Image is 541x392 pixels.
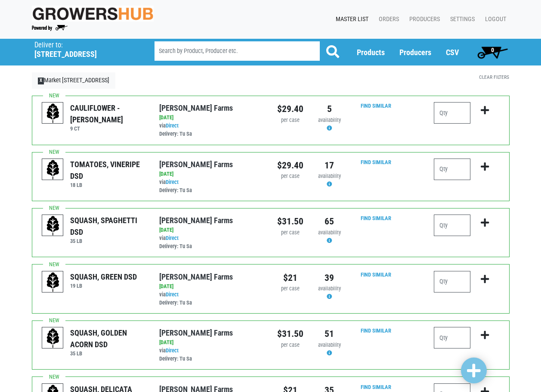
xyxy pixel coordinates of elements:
[166,235,179,241] a: Direct
[155,41,320,61] input: Search by Product, Producer etc.
[361,215,391,221] a: Find Similar
[434,102,470,124] input: Qty
[318,229,341,236] span: availability
[159,347,264,363] div: via
[70,271,137,283] div: SQUASH, GREEN DSD
[70,350,146,357] h6: 35 LB
[361,271,391,278] a: Find Similar
[361,327,391,334] a: Find Similar
[34,50,133,59] h5: [STREET_ADDRESS]
[361,384,391,390] a: Find Similar
[277,271,303,285] div: $21
[357,48,385,57] a: Products
[166,347,179,354] a: Direct
[159,328,233,337] a: [PERSON_NAME] Farms
[32,72,116,89] a: XMarket [STREET_ADDRESS]
[372,11,402,28] a: Orders
[277,172,303,180] div: per case
[318,117,341,123] span: availability
[159,291,264,307] div: via
[277,215,303,228] div: $31.50
[70,215,146,238] div: SQUASH, SPAGHETTI DSD
[70,283,137,289] h6: 19 LB
[318,285,341,292] span: availability
[402,11,443,28] a: Producers
[277,102,303,116] div: $29.40
[361,103,391,109] a: Find Similar
[277,159,303,172] div: $29.40
[443,11,478,28] a: Settings
[399,48,431,57] a: Producers
[70,327,146,350] div: SQUASH, GOLDEN ACORN DSD
[38,78,44,84] span: X
[318,173,341,179] span: availability
[478,11,510,28] a: Logout
[166,291,179,298] a: Direct
[159,103,233,112] a: [PERSON_NAME] Farms
[277,285,303,293] div: per case
[434,327,470,348] input: Qty
[159,234,264,251] div: via
[159,243,264,251] div: Delivery: Tu Sa
[316,327,343,341] div: 51
[479,74,509,80] a: Clear Filters
[277,229,303,237] div: per case
[70,102,146,125] div: CAULIFLOWER - [PERSON_NAME]
[159,122,264,138] div: via
[316,271,343,285] div: 39
[34,39,139,59] span: Market 32 Glenmont, #196 (329 Glenmont Rd, Glenmont, NY 12077, USA)
[434,215,470,236] input: Qty
[159,226,264,234] div: [DATE]
[32,6,154,22] img: original-fc7597fdc6adbb9d0e2ae620e786d1a2.jpg
[70,159,146,182] div: TOMATOES, VINERIPE DSD
[42,103,64,124] img: placeholder-variety-43d6402dacf2d531de610a020419775a.svg
[159,283,264,291] div: [DATE]
[34,41,133,50] p: Deliver to:
[446,48,459,57] a: CSV
[166,179,179,185] a: Direct
[159,178,264,195] div: via
[70,182,146,188] h6: 18 LB
[70,238,146,244] h6: 35 LB
[316,102,343,116] div: 5
[277,116,303,124] div: per case
[491,47,494,53] span: 0
[361,159,391,165] a: Find Similar
[159,114,264,122] div: [DATE]
[277,341,303,349] div: per case
[42,159,64,180] img: placeholder-variety-43d6402dacf2d531de610a020419775a.svg
[159,272,233,281] a: [PERSON_NAME] Farms
[32,25,68,31] img: Powered by Big Wheelbarrow
[473,44,512,61] a: 0
[434,159,470,180] input: Qty
[42,215,64,236] img: placeholder-variety-43d6402dacf2d531de610a020419775a.svg
[70,125,146,132] h6: 9 CT
[316,215,343,228] div: 65
[329,11,372,28] a: Master List
[159,130,264,138] div: Delivery: Tu Sa
[159,216,233,225] a: [PERSON_NAME] Farms
[159,187,264,195] div: Delivery: Tu Sa
[318,342,341,348] span: availability
[316,159,343,172] div: 17
[159,339,264,347] div: [DATE]
[166,122,179,129] a: Direct
[159,160,233,169] a: [PERSON_NAME] Farms
[42,327,64,349] img: placeholder-variety-43d6402dacf2d531de610a020419775a.svg
[277,327,303,341] div: $31.50
[42,271,64,293] img: placeholder-variety-43d6402dacf2d531de610a020419775a.svg
[159,299,264,307] div: Delivery: Tu Sa
[434,271,470,292] input: Qty
[159,355,264,363] div: Delivery: Tu Sa
[159,170,264,178] div: [DATE]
